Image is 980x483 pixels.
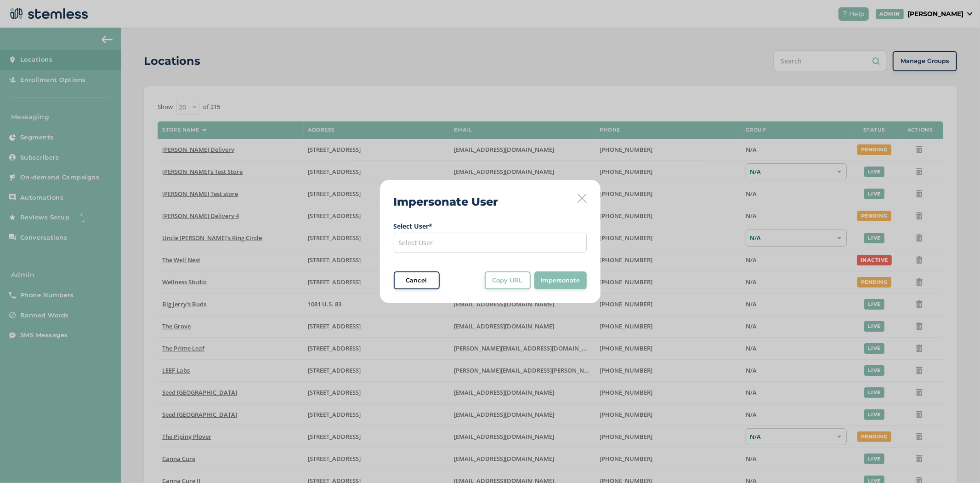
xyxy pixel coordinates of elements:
span: Copy URL [493,276,523,285]
button: Cancel [394,271,440,290]
iframe: Chat Widget [934,439,980,483]
span: Cancel [406,276,427,285]
button: Impersonate [534,271,587,290]
span: Select User [399,238,433,247]
span: Impersonate [541,276,580,285]
h2: Impersonate User [394,194,498,210]
label: Select User [394,221,587,231]
button: Copy URL [485,271,531,290]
